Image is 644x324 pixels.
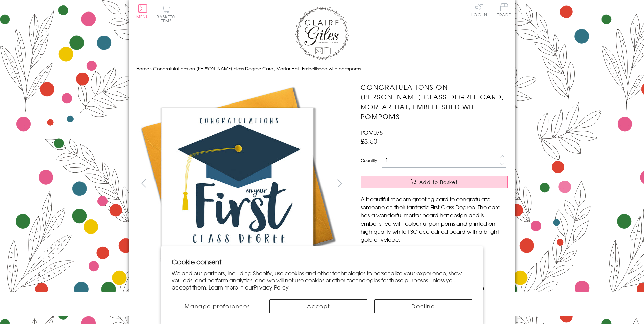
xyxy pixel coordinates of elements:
a: Home [136,65,149,72]
span: £3.50 [361,136,377,146]
p: A beautiful modern greeting card to congratulate someone on their fantastic First Class Degree. T... [361,195,508,244]
label: Quantity [361,157,377,163]
nav: breadcrumbs [136,62,508,76]
span: Menu [136,14,149,20]
img: Congratulations on Frist class Degree Card, Mortar Hat, Embellished with pompoms [347,82,550,263]
p: We and our partners, including Shopify, use cookies and other technologies to personalize your ex... [172,270,472,291]
span: Add to Basket [419,179,458,185]
h2: Cookie consent [172,257,472,267]
img: Congratulations on Frist class Degree Card, Mortar Hat, Embellished with pompoms [136,82,339,285]
button: next [332,176,347,191]
img: Claire Giles Greetings Cards [295,7,349,60]
button: prev [136,176,151,191]
button: Manage preferences [172,299,263,313]
button: Menu [136,4,149,19]
button: Add to Basket [361,176,508,188]
button: Accept [269,299,367,313]
span: Trade [497,3,511,17]
span: Congratulations on [PERSON_NAME] class Degree Card, Mortar Hat, Embellished with pompoms [153,65,361,72]
button: Decline [374,299,472,313]
button: Basket0 items [157,5,175,23]
span: 0 items [160,14,175,24]
span: POM075 [361,128,383,136]
h1: Congratulations on [PERSON_NAME] class Degree Card, Mortar Hat, Embellished with pompoms [361,82,508,121]
span: Manage preferences [185,302,250,310]
a: Log In [471,3,487,17]
a: Trade [497,3,511,18]
a: Privacy Policy [254,283,289,291]
span: › [150,65,152,72]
